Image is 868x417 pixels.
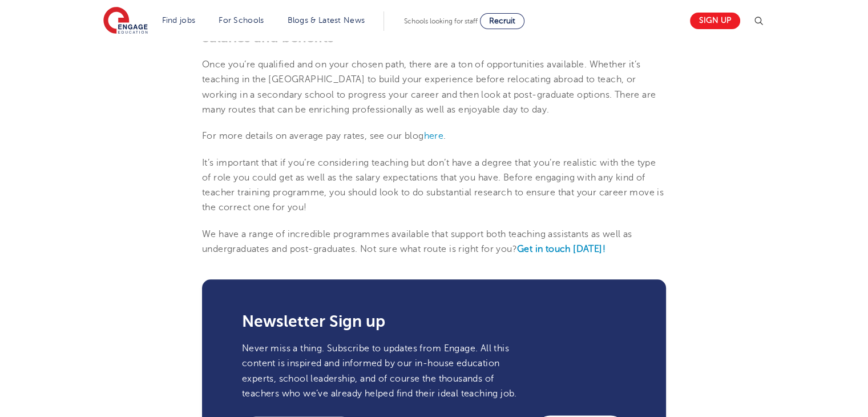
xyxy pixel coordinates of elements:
[690,13,740,29] a: Sign up
[443,131,446,141] span: .
[202,229,632,254] span: We have a range of incredible programmes available that support both teaching assistants as well ...
[103,7,148,35] img: Engage Education
[489,17,515,25] span: Recruit
[202,158,664,213] span: It’s important that if you’re considering teaching but don’t have a degree that you’re realistic ...
[202,131,423,141] span: For more details on average pay rates, see our blog
[423,131,443,141] a: here
[219,16,264,25] a: For Schools
[202,59,656,115] span: Once you’re qualified and on your chosen path, there are a ton of opportunities available. Whethe...
[480,13,524,29] a: Recruit
[242,314,626,330] h3: Newsletter Sign up
[242,341,522,401] p: Never miss a thing. Subscribe to updates from Engage. All this content is inspired and informed b...
[288,16,365,25] a: Blogs & Latest News
[162,16,196,25] a: Find jobs
[517,244,605,254] a: Get in touch [DATE]!
[404,17,478,25] span: Schools looking for staff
